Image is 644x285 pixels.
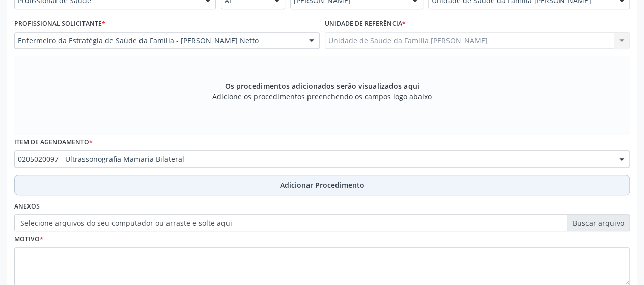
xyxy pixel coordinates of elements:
[325,16,406,32] label: Unidade de referência
[212,91,432,102] span: Adicione os procedimentos preenchendo os campos logo abaixo
[14,199,40,215] label: Anexos
[280,179,365,190] span: Adicionar Procedimento
[14,231,43,247] label: Motivo
[14,135,93,150] label: Item de agendamento
[14,16,105,32] label: Profissional Solicitante
[14,175,630,195] button: Adicionar Procedimento
[18,154,609,164] span: 0205020097 - Ultrassonografia Mamaria Bilateral
[225,81,419,91] span: Os procedimentos adicionados serão visualizados aqui
[18,36,299,46] span: Enfermeiro da Estratégia de Saúde da Família - [PERSON_NAME] Netto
